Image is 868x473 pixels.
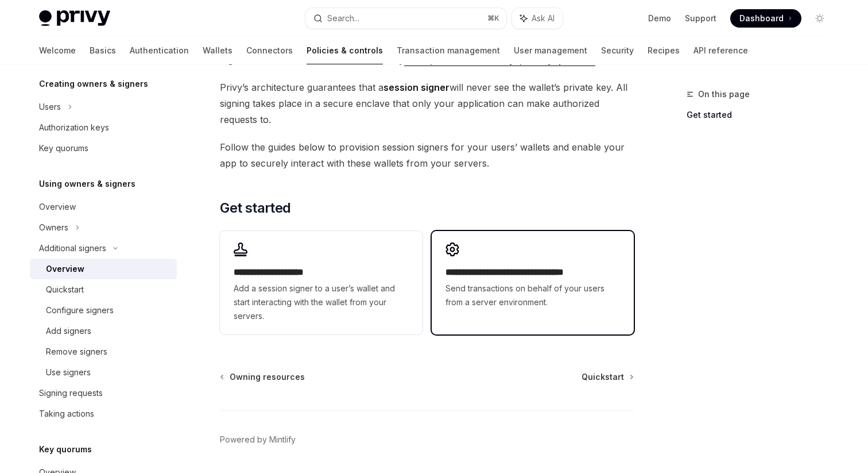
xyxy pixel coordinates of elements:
[39,37,76,64] a: Welcome
[327,11,359,25] div: Search...
[39,77,148,91] h5: Creating owners & signers
[601,37,634,64] a: Security
[739,13,784,24] span: Dashboard
[46,303,114,317] div: Configure signers
[39,141,88,155] div: Key quorums
[307,37,383,64] a: Policies & controls
[512,8,563,29] button: Ask AI
[730,9,801,28] a: Dashboard
[582,371,633,383] a: Quickstart
[648,37,680,64] a: Recipes
[30,341,177,362] a: Remove signers
[30,403,177,424] a: Taking actions
[30,321,177,341] a: Add signers
[203,37,232,64] a: Wallets
[230,371,305,383] span: Owning resources
[30,362,177,383] a: Use signers
[220,199,290,217] span: Get started
[246,37,293,64] a: Connectors
[90,37,116,64] a: Basics
[30,279,177,300] a: Quickstart
[487,14,499,23] span: ⌘ K
[305,8,506,29] button: Search...⌘K
[811,9,829,28] button: Toggle dark mode
[39,121,109,134] div: Authorization keys
[30,300,177,321] a: Configure signers
[514,37,587,64] a: User management
[234,282,408,323] span: Add a session signer to a user’s wallet and start interacting with the wallet from your servers.
[397,37,500,64] a: Transaction management
[698,87,750,101] span: On this page
[39,100,61,114] div: Users
[30,383,177,403] a: Signing requests
[39,221,68,234] div: Owners
[220,79,634,128] span: Privy’s architecture guarantees that a will never see the wallet’s private key. All signing takes...
[220,139,634,171] span: Follow the guides below to provision session signers for your users’ wallets and enable your app ...
[221,371,305,383] a: Owning resources
[46,366,91,379] div: Use signers
[220,231,422,334] a: **** **** **** *****Add a session signer to a user’s wallet and start interacting with the wallet...
[582,371,624,383] span: Quickstart
[383,82,449,93] strong: session signer
[39,443,92,456] h5: Key quorums
[46,262,84,276] div: Overview
[46,345,107,359] div: Remove signers
[39,241,106,255] div: Additional signers
[648,13,671,24] a: Demo
[445,282,620,309] span: Send transactions on behalf of your users from a server environment.
[685,13,716,24] a: Support
[39,407,94,421] div: Taking actions
[39,177,135,191] h5: Using owners & signers
[30,259,177,279] a: Overview
[46,283,84,297] div: Quickstart
[532,13,555,24] span: Ask AI
[30,138,177,159] a: Key quorums
[39,200,76,214] div: Overview
[130,37,189,64] a: Authentication
[30,117,177,138] a: Authorization keys
[687,106,838,124] a: Get started
[39,386,103,400] div: Signing requests
[220,434,296,445] a: Powered by Mintlify
[46,324,91,338] div: Add signers
[30,197,177,217] a: Overview
[39,10,110,26] img: light logo
[693,37,748,64] a: API reference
